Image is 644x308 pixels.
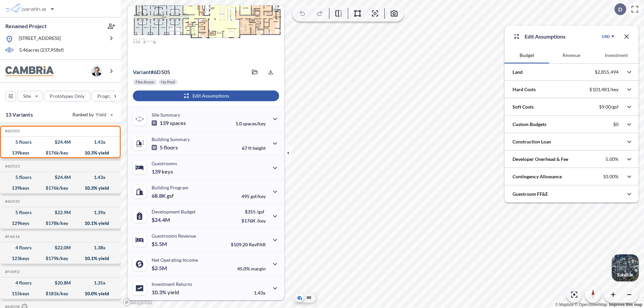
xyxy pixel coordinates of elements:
p: 13 Variants [5,111,33,119]
span: Yield [96,111,107,118]
p: 139 [152,120,186,126]
p: Site Summary [152,112,180,118]
a: Mapbox homepage [123,298,152,306]
p: Site [23,93,31,100]
p: Investment Returns [152,281,192,287]
span: floors [164,144,178,151]
p: Guestrooms [152,161,177,166]
span: spaces [170,120,186,126]
span: keys [162,168,173,175]
p: 495 [241,193,266,199]
p: Edit Assumptions [525,33,566,41]
button: Prototypes Only [44,91,90,102]
p: Developer Overhead & Fee [513,156,568,163]
button: Aerial View [296,294,304,302]
p: Satellite [617,272,633,278]
button: Investment [594,47,639,63]
p: Custom Budgets [513,121,546,128]
p: Guestroom FF&E [513,191,548,197]
p: $109.20 [231,242,266,247]
span: spaces/key [243,121,266,126]
p: 1.0 [235,121,266,126]
p: Building Program [152,185,189,190]
p: Development Budget [152,209,196,214]
p: $101,481/key [589,86,619,93]
p: $176K [241,218,266,224]
span: /gsf [257,209,264,214]
p: 5.46 acres ( 237,958 sf) [19,47,64,54]
p: $2,855,494 [595,69,619,75]
span: gsf/key [251,193,266,199]
span: /key [257,218,266,224]
h5: Click to copy the code [4,164,20,169]
p: $355 [241,209,266,214]
p: 5 [152,144,178,151]
p: $2.5M [152,265,168,271]
p: Flex Room [136,79,154,85]
h5: Click to copy the code [4,129,20,133]
p: $24.4M [152,217,171,223]
a: Mapbox [555,302,574,307]
p: Soft Costs [513,104,534,110]
button: Revenue [549,47,594,63]
span: margin [251,266,266,271]
p: 67 [242,145,266,151]
img: user logo [91,66,102,76]
span: gsf [167,192,174,199]
p: Hard Costs [513,86,536,93]
p: # 6d505 [133,69,170,75]
button: Switcher ImageSatellite [612,254,639,281]
p: Construction Loan [513,138,551,145]
img: Switcher Image [612,254,639,281]
p: $9.00/gsf [599,104,619,110]
p: D [618,6,622,12]
p: No Pool [161,79,175,85]
button: Program [92,91,128,102]
p: 68.8K [152,192,174,199]
img: BrandImage [5,66,54,76]
p: Guestrooms Revenue [152,233,196,239]
h5: Click to copy the code [4,234,20,239]
p: 5.00% [605,156,619,162]
button: Site [17,91,43,102]
button: Edit Assumptions [133,90,279,101]
button: Budget [504,47,549,63]
p: 45.0% [237,266,266,271]
p: Program [97,93,116,100]
p: 10.00% [603,174,619,180]
p: Net Operating Income [152,257,198,263]
p: Contingency Allowance [513,173,562,180]
p: 139 [152,168,173,175]
span: height [253,145,266,151]
span: Variant [133,69,151,75]
p: $0 [613,121,619,127]
p: Building Summary [152,136,190,142]
button: Ranked by Yield [67,109,117,120]
p: Prototypes Only [50,93,85,100]
h5: Click to copy the code [4,199,20,204]
p: Land [513,69,523,75]
span: yield [167,289,179,296]
span: RevPAR [249,242,266,247]
p: Renamed Project [5,22,47,30]
p: 10.3% [152,289,179,296]
span: ft [248,145,252,151]
div: USD [602,34,610,39]
h5: Click to copy the code [4,269,20,274]
a: Improve this map [609,302,642,307]
p: $5.5M [152,241,168,247]
p: [STREET_ADDRESS] [19,35,61,43]
a: OpenStreetMap [575,302,607,307]
p: 1.43x [254,290,266,296]
button: Site Plan [305,294,313,302]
